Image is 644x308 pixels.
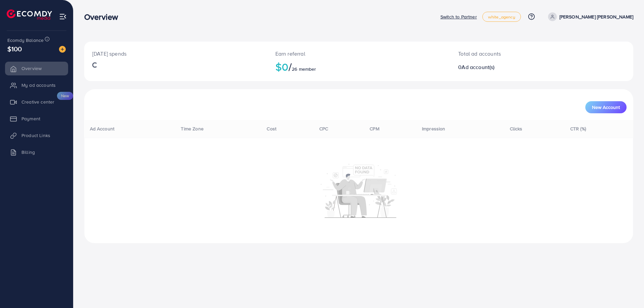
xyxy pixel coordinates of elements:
[288,59,292,74] span: /
[488,15,515,19] span: white_agency
[592,105,620,110] span: New Account
[92,50,259,58] p: [DATE] spends
[84,12,123,22] h3: Overview
[585,101,627,113] button: New Account
[275,50,442,58] p: Earn referral
[59,13,67,20] img: menu
[482,12,521,22] a: white_agency
[59,46,66,53] img: image
[292,66,316,72] span: 26 member
[462,63,494,71] span: Ad account(s)
[7,37,44,44] span: Ecomdy Balance
[458,50,579,58] p: Total ad accounts
[275,60,442,73] h2: $0
[545,12,633,21] a: [PERSON_NAME] [PERSON_NAME]
[440,13,477,21] p: Switch to Partner
[7,44,22,54] span: $100
[559,13,633,21] p: [PERSON_NAME] [PERSON_NAME]
[7,9,52,20] img: logo
[458,64,579,70] h2: 0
